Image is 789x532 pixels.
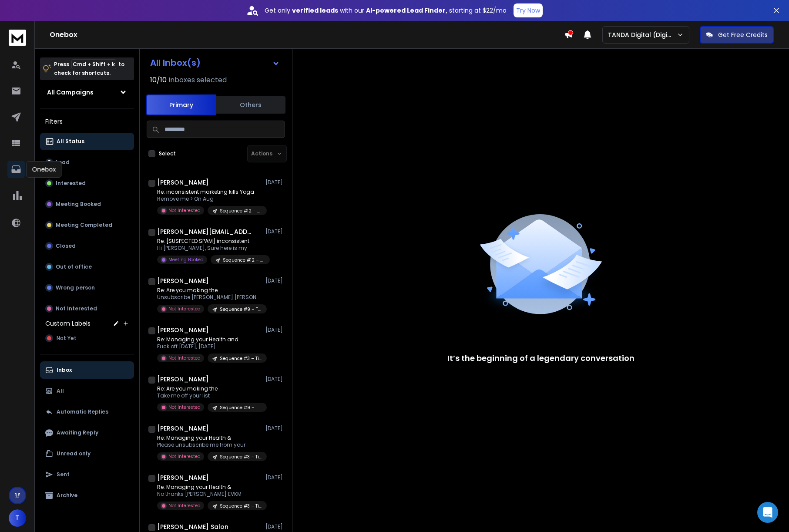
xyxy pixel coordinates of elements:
[157,441,262,448] p: Please unsubscribe me from your
[157,484,262,491] p: Re: Managing your Health &
[157,276,209,285] h1: [PERSON_NAME]
[265,228,285,235] p: [DATE]
[9,509,26,527] button: T
[57,367,72,374] p: Inbox
[220,355,262,362] p: Sequence #3 – Tier I: Wellness
[57,471,70,478] p: Sent
[40,154,134,171] button: Lead
[40,115,134,128] h3: Filters
[143,54,287,71] button: All Inbox(s)
[168,404,201,411] p: Not Interested
[168,75,227,85] h3: Inboxes selected
[40,382,134,400] button: All
[292,6,338,15] strong: verified leads
[157,326,209,334] h1: [PERSON_NAME]
[223,257,265,263] p: Sequence #12 – Tier I_Health & Wellness
[159,150,176,157] label: Select
[56,284,95,291] p: Wrong person
[150,75,167,85] span: 10 / 10
[45,319,91,328] h3: Custom Labels
[40,466,134,483] button: Sent
[157,294,262,301] p: Unsubscribe [PERSON_NAME] [PERSON_NAME]
[265,523,285,530] p: [DATE]
[150,58,201,67] h1: All Inbox(s)
[168,453,201,460] p: Not Interested
[220,306,262,313] p: Sequence #9 – Tier II: Hook 4_Health & Wellness
[514,3,543,17] button: Try Now
[220,208,262,214] p: Sequence #12 – Tier I_Health & Wellness
[157,178,209,187] h1: [PERSON_NAME]
[157,189,262,195] p: Re: inconsistent marketing kills Yoga
[168,207,201,214] p: Not Interested
[56,159,70,166] p: Lead
[447,352,635,364] p: It’s the beginning of a legendary conversation
[40,216,134,234] button: Meeting Completed
[40,258,134,276] button: Out of office
[71,59,116,69] span: Cmd + Shift + k
[56,242,76,249] p: Closed
[168,256,204,263] p: Meeting Booked
[216,95,285,114] button: Others
[265,474,285,481] p: [DATE]
[157,287,262,294] p: Re: Are you making the
[168,502,201,509] p: Not Interested
[40,279,134,296] button: Wrong person
[157,385,262,392] p: Re: Are you making the
[157,491,262,498] p: No thanks [PERSON_NAME] EVKM
[56,222,112,229] p: Meeting Completed
[168,355,201,361] p: Not Interested
[57,335,77,342] span: Not Yet
[157,336,262,343] p: Re: Managing your Health and
[157,473,209,482] h1: [PERSON_NAME]
[56,180,86,187] p: Interested
[40,237,134,255] button: Closed
[168,306,201,312] p: Not Interested
[56,263,92,270] p: Out of office
[40,300,134,317] button: Not Interested
[265,327,285,333] p: [DATE]
[57,138,84,145] p: All Status
[366,6,447,15] strong: AI-powered Lead Finder,
[157,522,228,531] h1: [PERSON_NAME] Salon
[40,487,134,504] button: Archive
[57,408,108,415] p: Automatic Replies
[40,84,134,101] button: All Campaigns
[57,387,64,394] p: All
[40,403,134,421] button: Automatic Replies
[220,404,262,411] p: Sequence #9 – Tier II: Hook 4_Health & Wellness
[157,434,262,441] p: Re: Managing your Health &
[700,26,774,44] button: Get Free Credits
[9,30,26,46] img: logo
[157,195,262,202] p: Remove me > On Aug
[50,30,564,40] h1: Onebox
[265,376,285,383] p: [DATE]
[157,343,262,350] p: Fuck off [DATE], [DATE]
[40,361,134,379] button: Inbox
[157,424,209,433] h1: [PERSON_NAME]
[157,375,209,384] h1: [PERSON_NAME]
[40,330,134,347] button: Not Yet
[608,30,677,39] p: TANDA Digital (Digital Sip)
[157,238,262,245] p: Re: [SUSPECTED SPAM] inconsistent
[40,445,134,462] button: Unread only
[157,392,262,399] p: Take me off your list
[40,195,134,213] button: Meeting Booked
[718,30,768,39] p: Get Free Credits
[57,450,91,457] p: Unread only
[27,161,62,178] div: Onebox
[40,133,134,150] button: All Status
[265,425,285,432] p: [DATE]
[40,424,134,441] button: Awaiting Reply
[56,201,101,208] p: Meeting Booked
[516,6,540,15] p: Try Now
[220,454,262,460] p: Sequence #3 – Tier I: Wellness
[757,502,778,523] div: Open Intercom Messenger
[56,305,97,312] p: Not Interested
[265,277,285,284] p: [DATE]
[40,175,134,192] button: Interested
[157,227,253,236] h1: [PERSON_NAME][EMAIL_ADDRESS][DOMAIN_NAME]
[157,245,262,252] p: Hi [PERSON_NAME], Sure here is my
[220,503,262,509] p: Sequence #3 – Tier I: Wellness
